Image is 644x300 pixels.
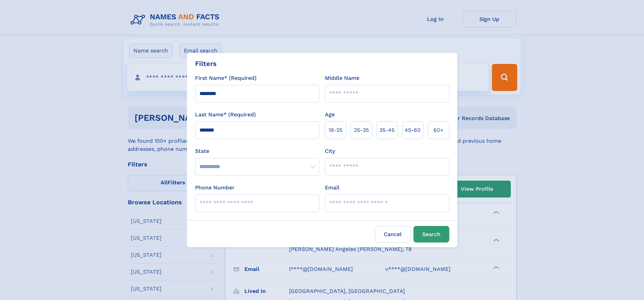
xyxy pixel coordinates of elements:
[325,147,335,155] label: City
[329,126,342,134] span: 18‑25
[413,226,449,243] button: Search
[195,184,235,192] label: Phone Number
[325,111,335,119] label: Age
[375,226,411,243] label: Cancel
[379,126,395,134] span: 35‑45
[433,126,444,134] span: 60+
[325,184,339,192] label: Email
[405,126,421,134] span: 45‑60
[195,74,257,82] label: First Name* (Required)
[195,59,217,69] div: Filters
[325,74,359,82] label: Middle Name
[354,126,369,134] span: 25‑35
[195,111,256,119] label: Last Name* (Required)
[195,147,319,155] label: State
